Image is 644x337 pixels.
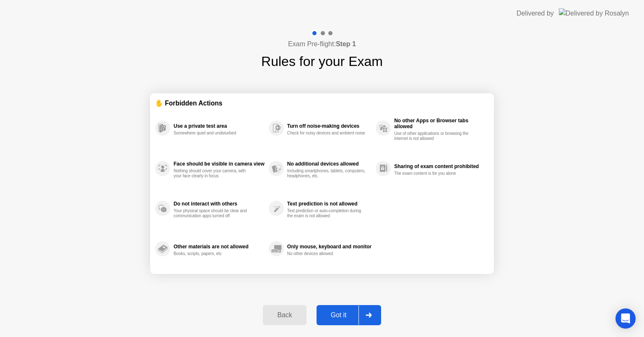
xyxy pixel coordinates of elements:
[287,208,366,219] div: Text prediction or auto-completion during the exam is not allowed
[174,244,265,250] div: Other materials are not allowed
[317,305,381,325] button: Got it
[394,131,473,141] div: Use of other applications or browsing the internet is not allowed
[288,39,356,49] h4: Exam Pre-flight:
[287,123,371,129] div: Turn off noise-making devices
[394,171,473,176] div: The exam content is for you alone
[263,305,306,325] button: Back
[615,308,636,329] div: Open Intercom Messenger
[287,161,371,167] div: No additional devices allowed
[394,163,485,169] div: Sharing of exam content prohibited
[287,131,366,136] div: Check for noisy devices and ambient noise
[174,251,253,256] div: Books, scripts, papers, etc
[319,311,358,319] div: Got it
[174,208,253,219] div: Your physical space should be clear and communication apps turned off
[265,311,304,319] div: Back
[174,131,253,136] div: Somewhere quiet and undisturbed
[174,168,253,179] div: Nothing should cover your camera, with your face clearly in focus
[174,201,265,207] div: Do not interact with others
[559,8,629,18] img: Delivered by Rosalyn
[261,51,383,71] h1: Rules for your Exam
[287,168,366,179] div: Including smartphones, tablets, computers, headphones, etc.
[155,98,489,108] div: ✋ Forbidden Actions
[336,40,356,47] b: Step 1
[174,123,265,129] div: Use a private test area
[287,201,371,207] div: Text prediction is not allowed
[174,161,265,167] div: Face should be visible in camera view
[517,8,554,18] div: Delivered by
[394,118,485,129] div: No other Apps or Browser tabs allowed
[287,251,366,256] div: No other devices allowed
[287,244,371,250] div: Only mouse, keyboard and monitor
